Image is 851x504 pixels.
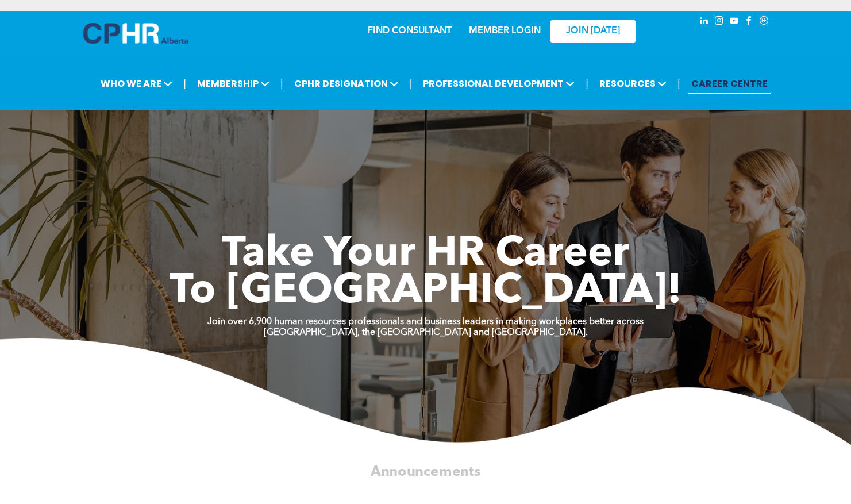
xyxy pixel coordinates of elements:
li: | [586,72,588,95]
a: youtube [728,14,741,30]
li: | [410,72,413,95]
li: | [183,72,186,95]
span: WHO WE ARE [97,73,176,94]
a: CAREER CENTRE [688,73,771,94]
span: Take Your HR Career [222,234,629,275]
li: | [280,72,283,95]
img: A blue and white logo for cp alberta [83,23,188,44]
span: Announcements [371,465,480,479]
span: JOIN [DATE] [566,26,620,37]
a: facebook [743,14,756,30]
a: JOIN [DATE] [550,20,636,43]
span: To [GEOGRAPHIC_DATA]! [170,271,682,313]
span: PROFESSIONAL DEVELOPMENT [419,73,578,94]
li: | [677,72,680,95]
span: MEMBERSHIP [194,73,273,94]
a: linkedin [698,14,711,30]
a: instagram [713,14,726,30]
a: Social network [758,14,771,30]
strong: Join over 6,900 human resources professionals and business leaders in making workplaces better ac... [207,317,644,326]
span: CPHR DESIGNATION [291,73,402,94]
a: FIND CONSULTANT [368,26,452,36]
strong: [GEOGRAPHIC_DATA], the [GEOGRAPHIC_DATA] and [GEOGRAPHIC_DATA]. [264,328,588,337]
span: RESOURCES [596,73,670,94]
a: MEMBER LOGIN [469,26,541,36]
